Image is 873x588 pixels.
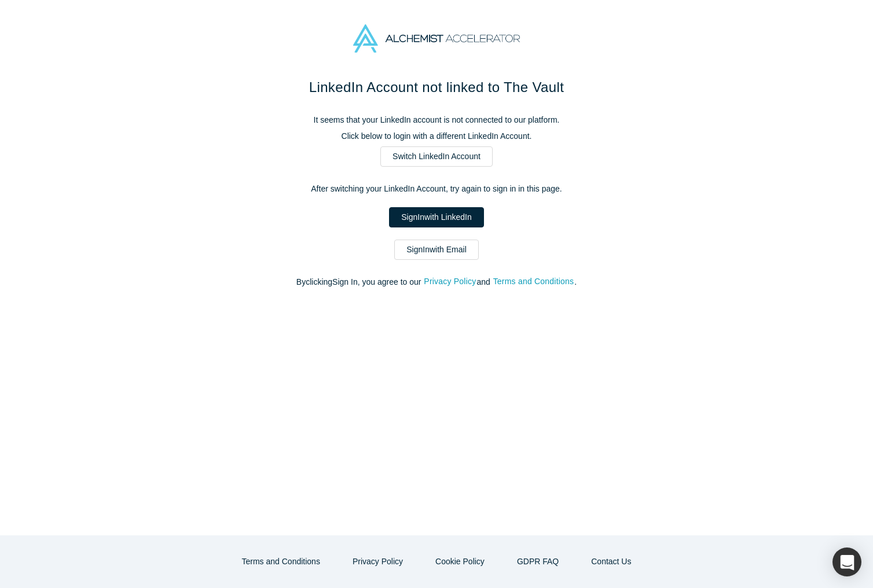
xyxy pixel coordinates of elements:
[230,552,332,572] button: Terms and Conditions
[193,114,680,126] p: It seems that your LinkedIn account is not connected to our platform.
[353,24,520,53] img: Alchemist Accelerator Logo
[423,275,476,288] button: Privacy Policy
[493,275,575,288] button: Terms and Conditions
[394,240,479,260] a: SignInwith Email
[389,207,483,227] a: SignInwith LinkedIn
[193,130,680,142] p: Click below to login with a different LinkedIn Account.
[193,276,680,288] p: By clicking Sign In , you agree to our and .
[193,183,680,195] p: After switching your LinkedIn Account, try again to sign in in this page.
[505,552,571,572] a: GDPR FAQ
[380,146,493,167] a: Switch LinkedIn Account
[193,77,680,98] h1: LinkedIn Account not linked to The Vault
[423,552,497,572] button: Cookie Policy
[579,552,643,572] button: Contact Us
[340,552,415,572] button: Privacy Policy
